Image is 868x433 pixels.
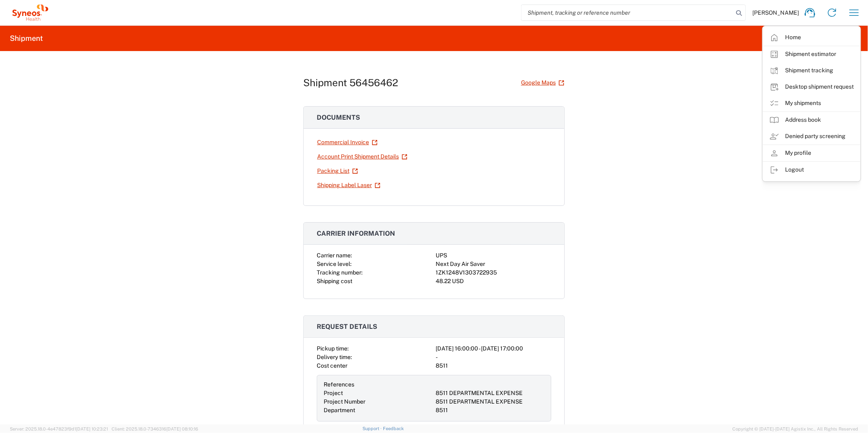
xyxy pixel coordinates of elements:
a: Commercial Invoice [317,135,378,150]
span: Request details [317,323,377,330]
div: 48.22 USD [436,277,551,286]
span: Tracking number: [317,269,362,276]
span: [DATE] 08:10:16 [166,426,198,431]
a: My shipments [763,95,860,112]
div: 8511 DEPARTMENTAL EXPENSE [436,397,544,406]
a: Feedback [383,426,404,431]
span: Copyright © [DATE]-[DATE] Agistix Inc., All Rights Reserved [732,425,858,433]
a: Denied party screening [763,128,860,145]
span: Carrier name: [317,252,352,259]
div: [DATE] 16:00:00 - [DATE] 17:00:00 [436,344,551,353]
span: Carrier information [317,230,395,237]
div: UPS [436,251,551,260]
h1: Shipment 56456462 [303,77,398,89]
span: Client: 2025.18.0-7346316 [112,426,198,431]
a: My profile [763,145,860,161]
div: 1ZK1248V1303722935 [436,268,551,277]
div: Next Day Air Saver [436,260,551,268]
span: [PERSON_NAME] [752,9,799,16]
span: Documents [317,114,360,121]
h2: Shipment [10,33,43,43]
div: Project [324,389,432,397]
a: Packing List [317,164,358,178]
a: Desktop shipment request [763,79,860,95]
a: Shipment tracking [763,62,860,79]
a: Shipment estimator [763,46,860,62]
a: Google Maps [521,76,565,90]
input: Shipment, tracking or reference number [521,5,733,20]
span: References [324,381,354,388]
div: - [436,353,551,362]
div: Department [324,406,432,415]
a: Support [362,426,383,431]
div: 8511 DEPARTMENTAL EXPENSE [436,389,544,397]
a: Logout [763,162,860,178]
span: Cost center [317,362,347,369]
div: Project Number [324,397,432,406]
span: [DATE] 10:23:21 [76,426,108,431]
span: Pickup time: [317,345,349,352]
a: Home [763,29,860,46]
span: Service level: [317,261,351,267]
span: Shipping cost [317,278,352,284]
span: Server: 2025.18.0-4e47823f9d1 [10,426,108,431]
a: Shipping Label Laser [317,178,381,192]
a: Account Print Shipment Details [317,150,408,164]
div: 8511 [436,406,544,415]
div: 8511 [436,362,551,370]
span: Delivery time: [317,354,352,360]
a: Address book [763,112,860,128]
